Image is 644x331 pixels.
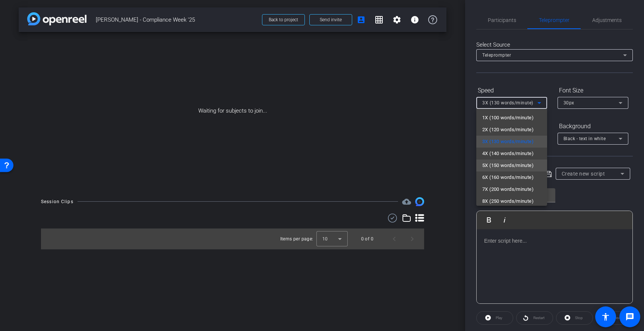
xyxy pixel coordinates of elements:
[482,113,534,122] span: 1X (100 words/minute)
[482,185,534,194] span: 7X (200 words/minute)
[482,161,534,170] span: 5X (150 words/minute)
[482,197,534,206] span: 8X (250 words/minute)
[482,137,534,146] span: 3X (130 words/minute)
[482,149,534,158] span: 4X (140 words/minute)
[482,125,534,134] span: 2X (120 words/minute)
[482,173,534,182] span: 6X (160 words/minute)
